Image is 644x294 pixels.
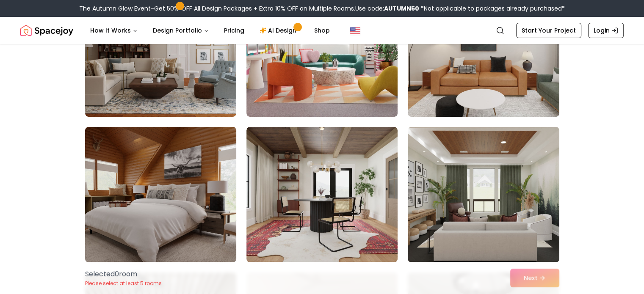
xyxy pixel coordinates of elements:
[81,124,240,266] img: Room room-73
[79,4,565,13] div: The Autumn Glow Event-Get 50% OFF All Design Packages + Extra 10% OFF on Multiple Rooms.
[408,127,559,262] img: Room room-75
[384,4,419,13] b: AUTUMN50
[516,23,581,38] a: Start Your Project
[419,4,565,13] span: *Not applicable to packages already purchased*
[246,127,398,262] img: Room room-74
[307,22,337,39] a: Shop
[83,22,144,39] button: How It Works
[350,25,360,36] img: United States
[20,22,73,39] a: Spacejoy
[217,22,251,39] a: Pricing
[588,23,624,38] a: Login
[20,17,624,44] nav: Global
[20,22,73,39] img: Spacejoy Logo
[85,269,162,279] p: Selected 0 room
[83,22,337,39] nav: Main
[253,22,306,39] a: AI Design
[85,280,162,287] p: Please select at least 5 rooms
[355,4,419,13] span: Use code:
[146,22,216,39] button: Design Portfolio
